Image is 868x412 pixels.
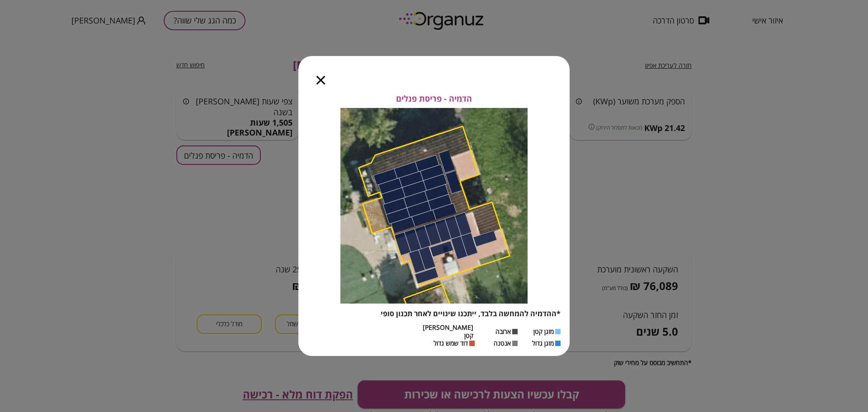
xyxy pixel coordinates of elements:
[532,339,554,347] span: מזגן גדול
[533,328,554,335] span: מזגן קטן
[340,108,528,304] img: Panels layout
[381,309,561,318] span: *ההדמיה להמחשה בלבד, ייתכנו שינויים לאחר תכנון סופי
[495,328,511,335] span: ארובה
[434,339,468,347] span: דוד שמש גדול
[396,94,472,104] span: הדמיה - פריסת פנלים
[423,323,473,339] span: [PERSON_NAME] קטן
[494,339,511,347] span: אנטנה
